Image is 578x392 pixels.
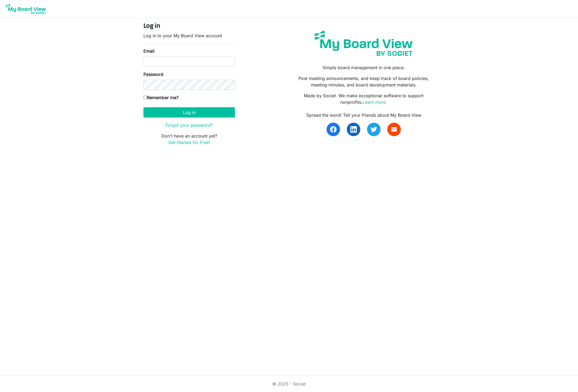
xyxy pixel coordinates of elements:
[272,381,306,387] a: © 2025 - Societ
[293,75,435,88] p: Post meeting announcements, and keep track of board policies, meeting minutes, and board developm...
[362,99,387,105] a: Learn more.
[391,126,397,133] span: email
[293,92,435,105] p: Made by Societ. We make exceptional software to support nonprofits.
[143,32,235,39] p: Log in to your My Board View account
[166,122,213,128] a: Forgot your password?
[387,123,401,136] a: email
[311,27,417,60] img: my-board-view-societ.svg
[330,126,337,133] img: facebook.svg
[168,140,210,145] a: Get Started for Free!
[4,2,48,16] img: My Board View Logo
[143,107,235,118] button: Log in
[143,22,235,30] h4: Log in
[293,64,435,71] p: Simple board management in one place.
[143,71,163,78] label: Password
[293,112,435,118] div: Spread the word! Tell your friends about My Board View
[143,48,154,54] label: Email
[371,126,377,133] img: twitter.svg
[350,126,357,133] img: linkedin.svg
[143,94,179,101] label: Remember me?
[143,96,147,99] input: Remember me?
[143,133,235,146] p: Don't have an account yet?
